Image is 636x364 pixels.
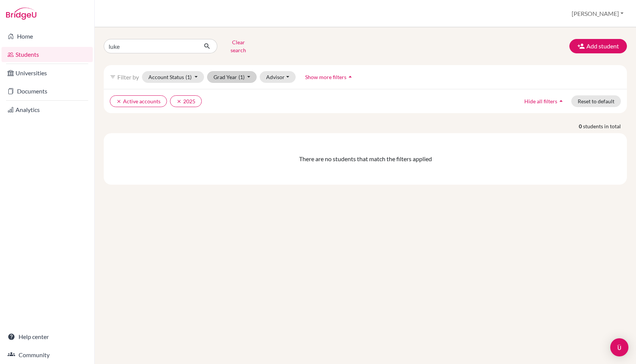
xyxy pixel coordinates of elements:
button: clear2025 [170,95,202,107]
i: clear [116,99,122,104]
strong: 0 [579,122,583,130]
i: filter_list [110,74,116,80]
div: Open Intercom Messenger [610,338,628,356]
button: clearActive accounts [110,95,167,107]
button: Reset to default [571,95,621,107]
button: Advisor [260,71,296,83]
a: Analytics [2,102,93,117]
button: [PERSON_NAME] [568,6,627,21]
a: Students [2,47,93,62]
span: (1) [238,74,245,80]
span: Filter by [117,73,139,81]
i: clear [176,99,182,104]
button: Show more filtersarrow_drop_up [299,71,360,83]
i: arrow_drop_up [557,97,565,105]
button: Account Status(1) [142,71,204,83]
span: Show more filters [305,74,346,80]
button: Grad Year(1) [207,71,257,83]
button: Add student [569,39,627,53]
button: Hide all filtersarrow_drop_up [518,95,571,107]
i: arrow_drop_up [346,73,354,81]
a: Community [2,347,93,362]
img: Bridge-U [6,8,36,20]
span: (1) [185,74,192,80]
div: There are no students that match the filters applied [110,154,621,163]
a: Universities [2,65,93,81]
a: Help center [2,329,93,344]
span: Hide all filters [524,98,557,104]
a: Home [2,29,93,44]
input: Find student by name... [104,39,198,53]
button: Clear search [217,36,259,56]
a: Documents [2,84,93,99]
span: students in total [583,122,627,130]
